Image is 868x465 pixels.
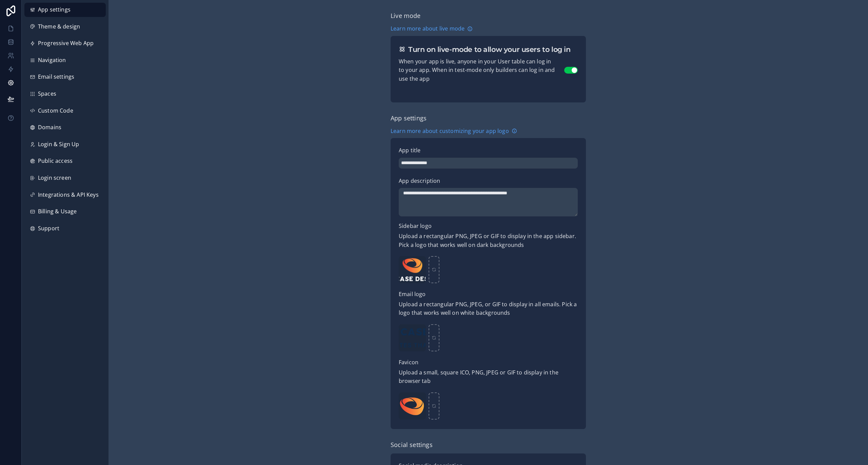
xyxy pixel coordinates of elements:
span: Billing & Usage [38,207,77,216]
div: Live mode [391,11,421,20]
a: Custom Code [24,104,106,118]
span: Progressive Web App [38,39,94,48]
span: Domains [38,123,61,132]
span: Login & Sign Up [38,140,79,149]
a: Integrations & API Keys [24,188,106,202]
span: Learn more about customizing your app logo [391,127,509,136]
span: Learn more about live mode [391,24,465,33]
a: Learn more about live mode [391,24,473,33]
span: App settings [38,5,71,14]
a: Public access [24,154,106,168]
a: Theme & design [24,20,106,34]
p: When your app is live, anyone in your User table can log in to your app. When in test-mode only b... [399,57,564,83]
a: Navigation [24,53,106,67]
span: Login screen [38,174,71,182]
span: Upload a rectangular PNG, JPEG or GIF to display in the app sidebar. Pick a logo that works well ... [399,232,578,249]
span: Email logo [399,290,426,298]
span: App description [399,177,440,185]
span: Spaces [38,90,56,98]
a: Billing & Usage [24,205,106,219]
a: App settings [24,3,106,17]
span: Email settings [38,73,74,81]
span: Public access [38,157,73,166]
span: App title [399,147,420,154]
a: Support [24,221,106,236]
a: Spaces [24,87,106,101]
span: Integrations & API Keys [38,191,99,199]
h2: Turn on live-mode to allow your users to log in [408,44,570,55]
a: Domains [24,120,106,135]
span: Sidebar logo [399,222,432,230]
span: Upload a small, square ICO, PNG, JPEG or GIF to display in the browser tab [399,368,578,386]
span: Favicon [399,359,418,366]
span: Support [38,224,59,233]
a: Login screen [24,171,106,185]
span: Custom Code [38,106,73,115]
a: Learn more about customizing your app logo [391,127,517,136]
span: Upload a rectangular PNG, JPEG, or GIF to display in all emails. Pick a logo that works well on w... [399,300,578,317]
span: Theme & design [38,22,80,31]
a: Email settings [24,70,106,84]
a: Progressive Web App [24,36,106,51]
div: App settings [391,113,427,123]
div: Social settings [391,440,433,449]
a: Login & Sign Up [24,137,106,152]
span: Navigation [38,56,66,65]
